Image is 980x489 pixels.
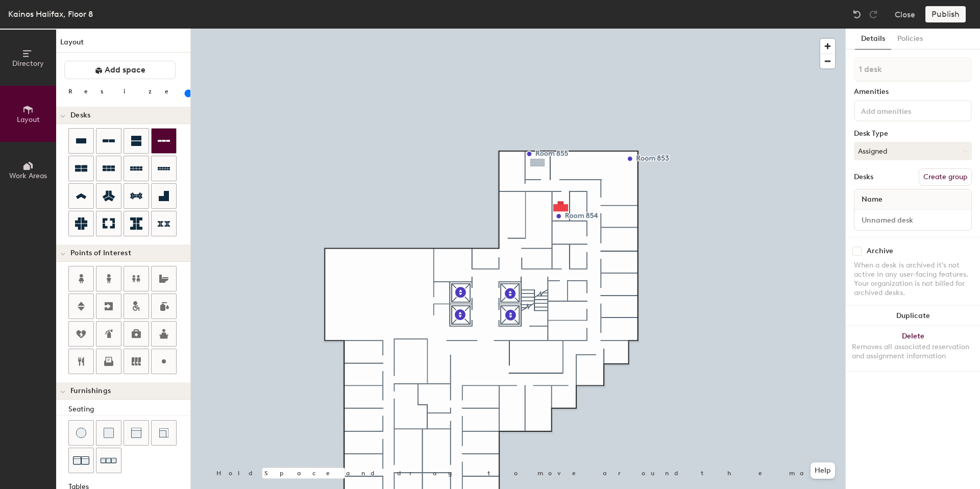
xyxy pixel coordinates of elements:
[105,65,145,75] span: Add space
[101,453,117,469] img: Couch (x3)
[68,404,190,415] div: Seating
[68,448,94,473] button: Couch (x2)
[854,142,972,160] button: Assigned
[867,247,893,255] div: Archive
[56,37,190,53] h1: Layout
[12,59,44,68] span: Directory
[856,190,888,209] span: Name
[856,213,969,227] input: Unnamed desk
[70,111,90,119] span: Desks
[846,306,980,326] button: Duplicate
[159,428,169,438] img: Couch (corner)
[855,29,891,50] button: Details
[852,9,862,19] img: Undo
[17,115,40,124] span: Layout
[854,261,972,298] div: When a desk is archived it's not active in any user-facing features. Your organization is not bil...
[76,428,86,438] img: Stool
[895,6,915,22] button: Close
[70,387,111,395] span: Furnishings
[96,448,121,473] button: Couch (x3)
[868,9,878,19] img: Redo
[104,428,114,438] img: Cushion
[859,104,951,116] input: Add amenities
[854,88,972,96] div: Amenities
[846,326,980,371] button: DeleteRemoves all associated reservation and assignment information
[68,420,94,446] button: Stool
[9,172,47,180] span: Work Areas
[891,29,929,50] button: Policies
[96,420,121,446] button: Cushion
[8,8,93,20] div: Kainos Halifax, Floor 8
[131,428,141,438] img: Couch (middle)
[70,249,131,257] span: Points of Interest
[854,173,873,181] div: Desks
[852,343,974,361] div: Removes all associated reservation and assignment information
[64,61,176,79] button: Add space
[854,130,972,138] div: Desk Type
[919,168,972,186] button: Create group
[151,420,177,446] button: Couch (corner)
[811,462,835,479] button: Help
[124,420,149,446] button: Couch (middle)
[68,87,181,95] div: Resize
[73,452,89,469] img: Couch (x2)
